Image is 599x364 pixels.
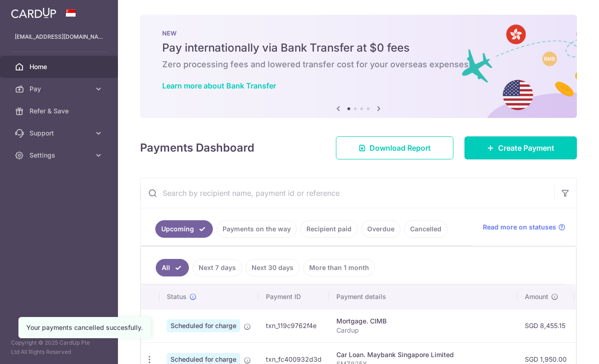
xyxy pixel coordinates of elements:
img: CardUp [11,7,56,18]
a: Overdue [361,220,400,238]
span: Read more on statuses [483,223,556,232]
span: Create Payment [498,142,554,153]
th: Payment details [329,285,517,309]
a: All [156,259,189,276]
span: Pay [29,84,90,94]
div: Mortgage. CIMB [336,317,510,326]
img: Bank transfer banner [140,15,577,118]
span: Support [29,129,90,138]
a: Payments on the way [217,220,297,238]
p: NEW [162,29,555,37]
span: Home [29,62,90,71]
span: Settings [29,151,90,160]
h6: Zero processing fees and lowered transfer cost for your overseas expenses [162,59,555,70]
p: Cardup [336,326,510,335]
input: Search by recipient name, payment id or reference [141,178,554,208]
a: Upcoming [155,220,213,238]
span: Scheduled for charge [167,319,240,332]
td: SGD 8,455.15 [517,309,574,342]
span: Amount [525,292,548,301]
a: More than 1 month [303,259,375,276]
iframe: Opens a widget where you can find more information [540,336,590,359]
a: Recipient paid [300,220,358,238]
a: Download Report [336,136,453,159]
a: Cancelled [404,220,447,238]
div: Car Loan. Maybank Singapore Limited [336,350,510,359]
span: Download Report [370,142,431,153]
a: Learn more about Bank Transfer [162,81,276,90]
h4: Payments Dashboard [140,140,254,156]
h5: Pay internationally via Bank Transfer at $0 fees [162,41,555,55]
th: Payment ID [258,285,329,309]
span: Status [167,292,187,301]
p: [EMAIL_ADDRESS][DOMAIN_NAME] [15,32,103,41]
a: Read more on statuses [483,223,565,232]
div: Your payments cancelled succesfully. [26,323,143,332]
span: Refer & Save [29,106,90,116]
a: Next 30 days [246,259,299,276]
a: Next 7 days [193,259,242,276]
a: Create Payment [464,136,577,159]
td: txn_119c9762f4e [258,309,329,342]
